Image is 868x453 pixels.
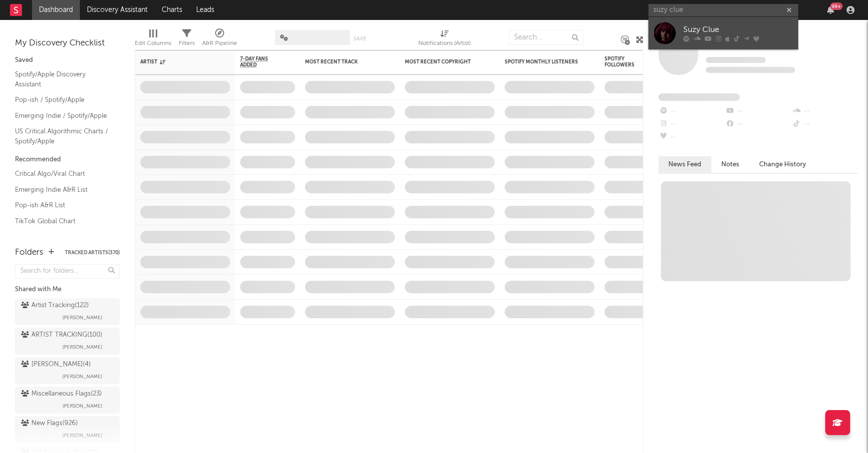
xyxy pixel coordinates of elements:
a: Artist Tracking(122)[PERSON_NAME] [15,298,120,325]
div: Saved [15,54,120,66]
span: Tracking Since: [DATE] [706,57,766,63]
div: My Discovery Checklist [15,37,120,49]
a: Emerging Indie / Spotify/Apple [15,110,110,121]
button: Change History [749,156,816,173]
a: ARTIST TRACKING(100)[PERSON_NAME] [15,328,120,355]
div: -- [792,105,858,118]
span: Fans Added by Platform [658,93,740,101]
div: -- [725,105,791,118]
button: 99+ [827,6,834,14]
div: Filters [179,37,195,49]
div: Suzy Clue [683,24,793,36]
span: [PERSON_NAME] [62,430,102,442]
div: Spotify Monthly Listeners [505,59,579,65]
div: A&R Pipeline [202,25,237,54]
a: Critical Algo/Viral Chart [15,168,110,179]
div: [PERSON_NAME] ( 4 ) [21,359,91,371]
div: Artist [140,59,215,65]
div: 99 + [830,2,843,10]
a: [PERSON_NAME](4)[PERSON_NAME] [15,357,120,384]
div: Shared with Me [15,284,120,296]
span: [PERSON_NAME] [62,400,102,412]
a: Pop-ish A&R List [15,200,110,211]
a: Emerging Indie A&R List [15,184,110,195]
div: Folders [15,247,43,259]
a: Spotify/Apple Discovery Assistant [15,69,110,89]
div: -- [658,131,725,144]
a: New Flags(926)[PERSON_NAME] [15,416,120,443]
div: New Flags ( 926 ) [21,418,78,430]
span: [PERSON_NAME] [62,341,102,353]
div: Artist Tracking ( 122 ) [21,300,89,312]
div: -- [725,118,791,131]
div: Edit Columns [135,25,171,54]
div: Filters [179,25,195,54]
a: TikTok Global Chart [15,216,110,227]
div: -- [658,105,725,118]
input: Search for artists [648,4,798,16]
div: Spotify Followers [604,56,639,68]
div: Most Recent Copyright [405,59,480,65]
span: [PERSON_NAME] [62,371,102,383]
a: US Critical Algorithmic Charts / Spotify/Apple [15,126,110,146]
div: Recommended [15,154,120,166]
span: 0 fans last week [706,67,795,73]
div: -- [792,118,858,131]
input: Search... [509,30,583,45]
a: Miscellaneous Flags(23)[PERSON_NAME] [15,387,120,414]
a: Suzy Clue [648,17,798,49]
span: 7-Day Fans Added [240,56,280,68]
div: A&R Pipeline [202,37,237,49]
button: News Feed [658,156,711,173]
div: -- [658,118,725,131]
a: Pop-ish / Spotify/Apple [15,94,110,105]
div: Miscellaneous Flags ( 23 ) [21,388,102,400]
div: ARTIST TRACKING ( 100 ) [21,329,102,341]
div: Notifications (Artist) [418,25,471,54]
button: Save [353,36,366,41]
div: Edit Columns [135,37,171,49]
button: Notes [711,156,749,173]
div: Notifications (Artist) [418,37,471,49]
span: [PERSON_NAME] [62,312,102,324]
input: Search for folders... [15,264,120,279]
div: Most Recent Track [305,59,380,65]
button: Tracked Artists(370) [65,250,120,255]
